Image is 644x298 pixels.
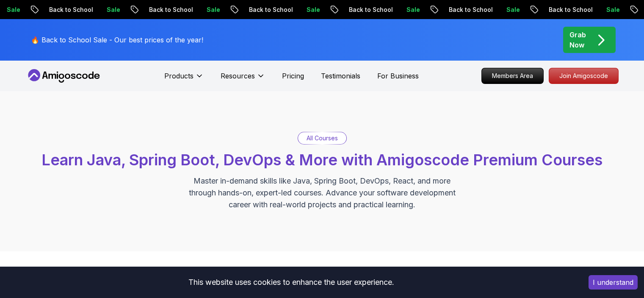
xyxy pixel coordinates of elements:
[549,68,619,84] a: Join Amigoscode
[221,71,265,88] button: Resources
[31,35,203,45] p: 🔥 Back to School Sale - Our best prices of the year!
[282,71,304,81] a: Pricing
[321,71,360,81] a: Testimonials
[41,150,603,169] span: Learn Java, Spring Boot, DevOps & More with Amigoscode Premium Courses
[140,6,198,14] p: Back to School
[307,134,338,142] p: All Courses
[221,71,255,81] p: Resources
[98,6,125,14] p: Sale
[377,71,419,81] a: For Business
[340,6,398,14] p: Back to School
[198,6,225,14] p: Sale
[398,6,425,14] p: Sale
[164,71,204,88] button: Products
[589,275,638,290] button: Accept cookies
[40,6,98,14] p: Back to School
[240,6,298,14] p: Back to School
[498,6,525,14] p: Sale
[540,6,597,14] p: Back to School
[164,71,193,81] p: Products
[482,68,543,84] p: Members Area
[549,68,618,84] p: Join Amigoscode
[569,30,586,50] p: Grab Now
[180,175,464,211] p: Master in-demand skills like Java, Spring Boot, DevOps, React, and more through hands-on, expert-...
[481,68,544,84] a: Members Area
[6,273,576,292] div: This website uses cookies to enhance the user experience.
[440,6,498,14] p: Back to School
[298,6,325,14] p: Sale
[597,6,625,14] p: Sale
